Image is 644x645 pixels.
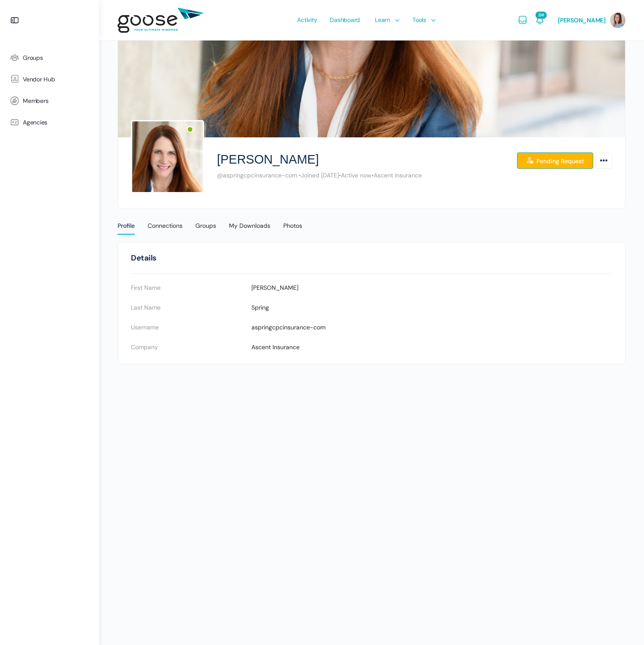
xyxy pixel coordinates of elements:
[251,302,613,313] p: Spring
[283,211,302,233] a: Photos
[131,282,251,302] td: First Name
[4,112,95,133] a: Agencies
[372,171,374,179] span: •
[451,537,644,645] iframe: Chat Widget
[23,76,55,83] span: Vendor Hub
[229,222,270,235] div: My Downloads
[283,222,302,235] div: Photos
[251,282,613,293] p: [PERSON_NAME]
[4,68,95,90] a: Vendor Hub
[23,54,43,62] span: Groups
[195,211,216,233] a: Groups
[536,12,547,19] span: 238
[23,119,47,126] span: Agencies
[595,152,612,169] a: More Options
[517,152,593,169] a: Pending Request
[118,211,625,233] nav: Primary menu
[4,47,95,68] a: Groups
[251,322,613,332] p: aspringcpcinsurance-com
[339,171,341,179] span: •
[558,16,606,24] span: [PERSON_NAME]
[217,171,297,179] span: @aspringcpcinsurance-com
[148,222,183,235] div: Connections
[217,171,514,180] div: Joined [DATE] Active now Ascent Insurance
[131,302,251,322] td: Last Name
[195,222,216,235] div: Groups
[131,251,157,265] h1: Details
[118,222,135,235] div: Profile
[131,342,251,362] td: Company
[148,211,183,233] a: Connections
[118,211,135,233] a: Profile
[131,322,251,342] td: Username
[4,90,95,112] a: Members
[229,211,270,233] a: My Downloads
[251,342,613,352] p: Ascent Insurance
[299,171,301,179] span: •
[131,120,204,193] img: Profile photo of Amy Spring
[217,150,319,169] h2: [PERSON_NAME]
[23,97,48,105] span: Members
